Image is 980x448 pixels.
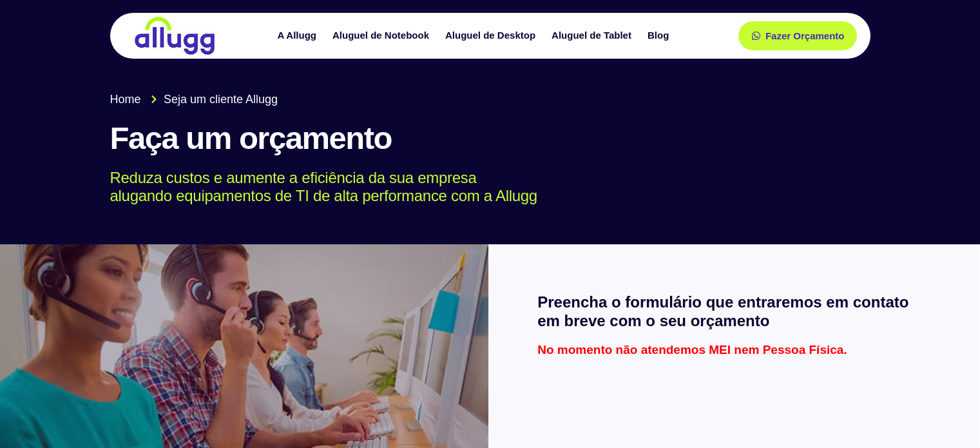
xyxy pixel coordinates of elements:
[133,16,216,55] img: locação de TI é Allugg
[641,24,678,47] a: Blog
[271,24,326,47] a: A Allugg
[110,121,870,156] h1: Faça um orçamento
[738,21,858,50] a: Fazer Orçamento
[537,293,930,331] h2: Preencha o formulário que entraremos em contato em breve com o seu orçamento
[326,24,439,47] a: Aluguel de Notebook
[160,91,278,108] span: Seja um cliente Allugg
[110,91,141,108] span: Home
[537,344,930,356] p: No momento não atendemos MEI nem Pessoa Física.
[110,169,852,206] p: Reduza custos e aumente a eficiência da sua empresa alugando equipamentos de TI de alta performan...
[439,24,545,47] a: Aluguel de Desktop
[545,24,641,47] a: Aluguel de Tablet
[765,31,845,41] span: Fazer Orçamento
